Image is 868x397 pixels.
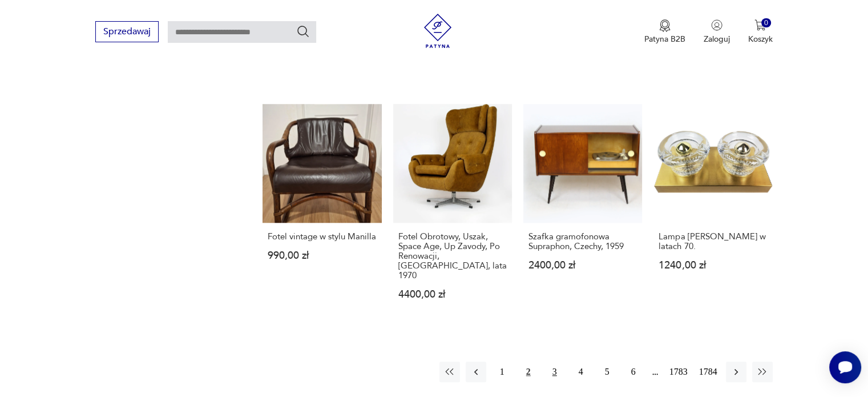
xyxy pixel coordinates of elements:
[571,362,591,382] button: 4
[667,362,691,382] button: 1783
[421,14,455,48] img: Patyna - sklep z meblami i dekoracjami vintage
[644,19,685,45] button: Patyna B2B
[263,104,381,322] a: Fotel vintage w stylu ManillaFotel vintage w stylu Manilla990,00 zł
[492,362,512,382] button: 1
[393,104,512,322] a: Fotel Obrotowy, Uszak, Space Age, Up Zavody, Po Renowacji, Czechy, lata 1970Fotel Obrotowy, Uszak...
[528,260,637,270] p: 2400,00 zł
[659,260,767,270] p: 1240,00 zł
[761,18,771,28] div: 0
[398,290,507,299] p: 4400,00 zł
[528,232,637,251] h3: Szafka gramofonowa Supraphon, Czechy, 1959
[398,232,507,280] h3: Fotel Obrotowy, Uszak, Space Age, Up Zavody, Po Renowacji, [GEOGRAPHIC_DATA], lata 1970
[659,19,671,32] img: Ikona medalu
[748,34,773,45] p: Koszyk
[704,19,730,45] button: Zaloguj
[95,29,159,37] a: Sprzedawaj
[644,34,685,45] p: Patyna B2B
[829,351,861,383] iframe: Smartsupp widget button
[518,362,539,382] button: 2
[704,34,730,45] p: Zaloguj
[544,362,565,382] button: 3
[696,362,720,382] button: 1784
[268,232,376,242] h3: Fotel vintage w stylu Manilla
[623,362,644,382] button: 6
[597,362,617,382] button: 5
[653,104,772,322] a: Lampa Gebrüder Cosack w latach 70.Lampa [PERSON_NAME] w latach 70.1240,00 zł
[659,232,767,251] h3: Lampa [PERSON_NAME] w latach 70.
[644,19,685,45] a: Ikona medaluPatyna B2B
[296,25,310,38] button: Szukaj
[754,19,766,31] img: Ikona koszyka
[523,104,642,322] a: Szafka gramofonowa Supraphon, Czechy, 1959Szafka gramofonowa Supraphon, Czechy, 19592400,00 zł
[711,19,722,31] img: Ikonka użytkownika
[268,251,376,260] p: 990,00 zł
[95,21,159,42] button: Sprzedawaj
[748,19,773,45] button: 0Koszyk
